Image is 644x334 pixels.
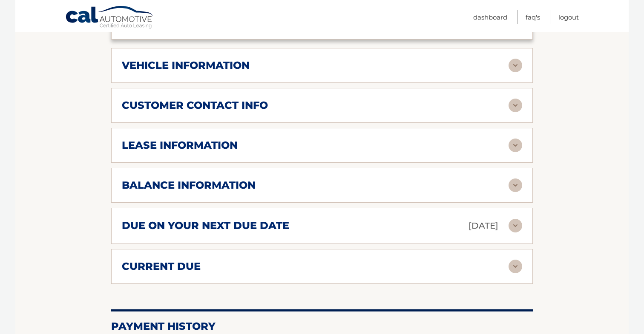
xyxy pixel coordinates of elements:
[509,219,522,232] img: accordion-rest.svg
[122,179,256,192] h2: balance information
[509,99,522,112] img: accordion-rest.svg
[526,10,540,24] a: FAQ's
[122,139,238,152] h2: lease information
[122,260,201,273] h2: current due
[558,10,579,24] a: Logout
[473,10,507,24] a: Dashboard
[111,320,533,333] h2: Payment History
[509,178,522,192] img: accordion-rest.svg
[122,59,250,72] h2: vehicle information
[509,139,522,152] img: accordion-rest.svg
[122,219,289,232] h2: due on your next due date
[65,6,155,30] a: Cal Automotive
[509,260,522,273] img: accordion-rest.svg
[469,218,498,233] p: [DATE]
[509,59,522,72] img: accordion-rest.svg
[122,99,268,112] h2: customer contact info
